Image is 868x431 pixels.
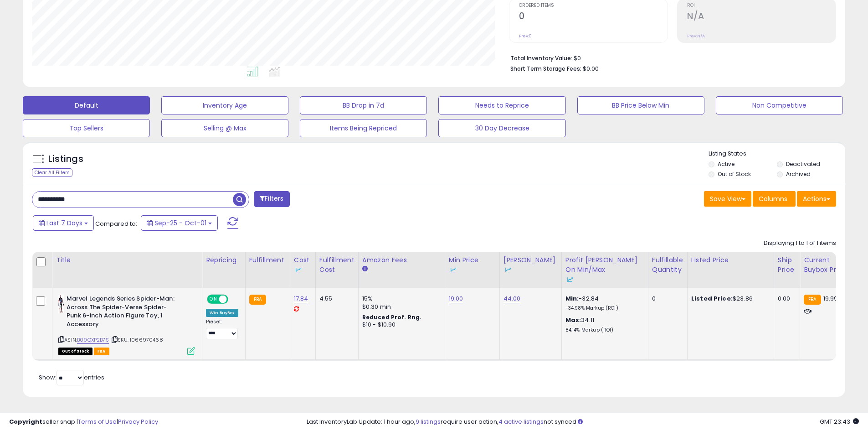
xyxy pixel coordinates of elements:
[67,295,177,331] b: Marvel Legends Series Spider-Man: Across The Spider-Verse Spider-Punk 6-inch Action Figure Toy, 1...
[565,275,644,284] div: Some or all of the values in this column are provided from Inventory Lab.
[33,215,94,231] button: Last 7 Days
[438,96,565,114] button: Needs to Reprice
[503,255,558,275] div: [PERSON_NAME]
[254,191,289,207] button: Filters
[78,417,117,426] a: Terms of Use
[804,295,821,305] small: FBA
[577,96,704,114] button: BB Price Below Min
[9,418,158,426] div: seller snap | |
[227,296,241,303] span: OFF
[778,255,796,275] div: Ship Price
[249,255,286,265] div: Fulfillment
[449,265,458,275] img: InventoryLab Logo
[300,119,427,137] button: Items Being Repriced
[300,96,427,114] button: BB Drop in 7d
[206,309,238,317] div: Win BuyBox
[503,265,513,275] img: InventoryLab Logo
[56,255,198,265] div: Title
[510,52,829,63] li: $0
[141,215,218,231] button: Sep-25 - Oct-01
[294,265,303,275] img: InventoryLab Logo
[716,96,843,114] button: Non Competitive
[687,33,705,39] small: Prev: N/A
[362,321,438,329] div: $10 - $10.90
[778,295,793,303] div: 0.00
[583,64,599,73] span: $0.00
[519,11,668,23] h2: 0
[718,160,734,168] label: Active
[759,194,787,203] span: Columns
[510,65,581,73] b: Short Term Storage Fees:
[362,303,438,311] div: $0.30 min
[438,119,565,137] button: 30 Day Decrease
[652,295,680,303] div: 0
[561,252,648,288] th: The percentage added to the cost of goods (COGS) that forms the calculator for Min & Max prices.
[94,348,109,355] span: FBA
[416,417,441,426] a: 9 listings
[820,417,859,426] span: 2025-10-9 23:43 GMT
[519,3,668,8] span: Ordered Items
[161,96,288,114] button: Inventory Age
[503,265,558,275] div: Some or all of the values in this column are provided from Inventory Lab.
[319,255,354,275] div: Fulfillment Cost
[753,191,796,207] button: Columns
[362,265,368,273] small: Amazon Fees.
[449,265,496,275] div: Some or all of the values in this column are provided from Inventory Lab.
[510,54,572,62] b: Total Inventory Value:
[23,119,150,137] button: Top Sellers
[294,255,312,275] div: Cost
[32,168,72,177] div: Clear All Filters
[498,417,544,426] a: 4 active listings
[449,255,496,275] div: Min Price
[519,33,532,39] small: Prev: 0
[691,294,733,303] b: Listed Price:
[503,294,521,303] a: 44.00
[58,348,92,355] span: All listings that are currently out of stock and unavailable for purchase on Amazon
[565,294,579,303] b: Min:
[46,218,82,228] span: Last 7 Days
[77,336,109,344] a: B09QXP2B7S
[565,327,641,333] p: 84.14% Markup (ROI)
[95,219,137,228] span: Compared to:
[319,295,351,303] div: 4.55
[823,294,838,303] span: 19.99
[58,295,64,313] img: 41SFCJPK6RL._SL40_.jpg
[704,191,751,207] button: Save View
[797,191,836,207] button: Actions
[687,3,836,8] span: ROI
[206,255,241,265] div: Repricing
[449,294,463,303] a: 19.00
[161,119,288,137] button: Selling @ Max
[294,294,308,303] a: 17.84
[362,255,441,265] div: Amazon Fees
[565,305,641,312] p: -34.98% Markup (ROI)
[691,255,770,265] div: Listed Price
[58,295,195,354] div: ASIN:
[718,170,751,178] label: Out of Stock
[764,239,836,248] div: Displaying 1 to 1 of 1 items
[307,418,859,426] div: Last InventoryLab Update: 1 hour ago, require user action, not synced.
[786,170,811,178] label: Archived
[362,295,438,303] div: 15%
[687,11,836,23] h2: N/A
[206,319,238,339] div: Preset:
[691,295,767,303] div: $23.86
[294,265,312,275] div: Some or all of the values in this column are provided from Inventory Lab.
[9,417,42,426] strong: Copyright
[208,296,219,303] span: ON
[118,417,158,426] a: Privacy Policy
[565,255,644,284] div: Profit [PERSON_NAME] on Min/Max
[23,96,150,114] button: Default
[565,316,641,333] div: 34.11
[154,218,206,228] span: Sep-25 - Oct-01
[565,295,641,312] div: -32.84
[804,255,851,275] div: Current Buybox Price
[565,275,575,284] img: InventoryLab Logo
[249,295,266,305] small: FBA
[110,336,163,343] span: | SKU: 1066970468
[709,150,845,158] p: Listing States:
[565,316,581,324] b: Max:
[39,373,104,382] span: Show: entries
[652,255,683,275] div: Fulfillable Quantity
[786,160,820,168] label: Deactivated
